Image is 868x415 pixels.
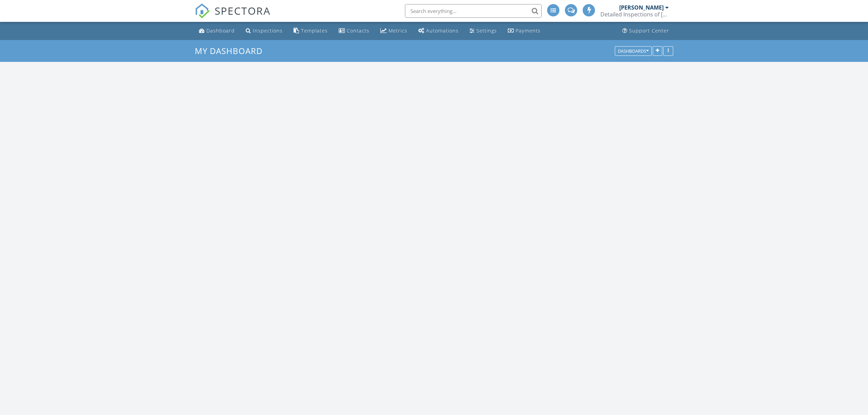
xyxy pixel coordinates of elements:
div: [PERSON_NAME] [619,4,664,11]
div: Metrics [389,27,407,34]
a: Settings [467,25,500,37]
a: Dashboard [196,25,238,37]
a: Metrics [378,25,410,37]
div: Dashboards [618,49,649,53]
img: The Best Home Inspection Software - Spectora [195,3,210,18]
a: Contacts [336,25,372,37]
span: SPECTORA [215,3,271,18]
div: Contacts [347,27,369,34]
a: Inspections [243,25,285,37]
div: Inspections [253,27,283,34]
div: Automations [426,27,459,34]
input: Search everything... [405,4,542,18]
div: Detailed Inspections of North Texas TREC# 20255 [600,11,669,18]
a: Automations (Advanced) [416,25,461,37]
div: Settings [476,27,497,34]
div: Dashboard [206,27,235,34]
a: SPECTORA [195,9,271,24]
div: Templates [301,27,328,34]
a: Payments [505,25,543,37]
a: Support Center [620,25,672,37]
a: My Dashboard [195,45,268,56]
div: Support Center [629,27,669,34]
button: Dashboards [615,46,652,56]
a: Templates [291,25,330,37]
div: Payments [516,27,541,34]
